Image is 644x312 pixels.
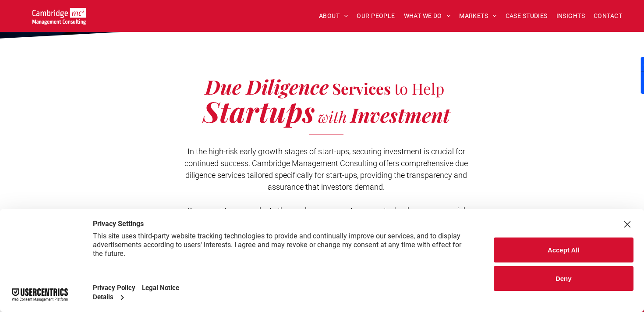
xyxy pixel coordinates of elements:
span: with [318,106,347,127]
strong: Investment [350,101,450,128]
a: CASE STUDIES [501,9,552,23]
a: Your Business Transformed | Cambridge Management Consulting [32,9,86,18]
a: MARKETS [455,9,501,23]
strong: Services [332,78,391,99]
a: WHAT WE DO [400,9,455,23]
span: In the high-risk early growth stages of start-ups, securing investment is crucial for continued s... [184,147,468,191]
a: CONTACT [589,9,626,23]
a: OUR PEOPLE [352,9,399,23]
strong: Startups [203,92,315,130]
img: Go to Homepage [32,8,86,25]
strong: Due Diligence [205,73,329,99]
span: to Help [394,78,444,99]
a: ABOUT [315,9,353,23]
span: Our expert team conducts thorough assessments across technology, commercial viability, legal comp... [179,206,474,262]
a: INSIGHTS [552,9,589,23]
